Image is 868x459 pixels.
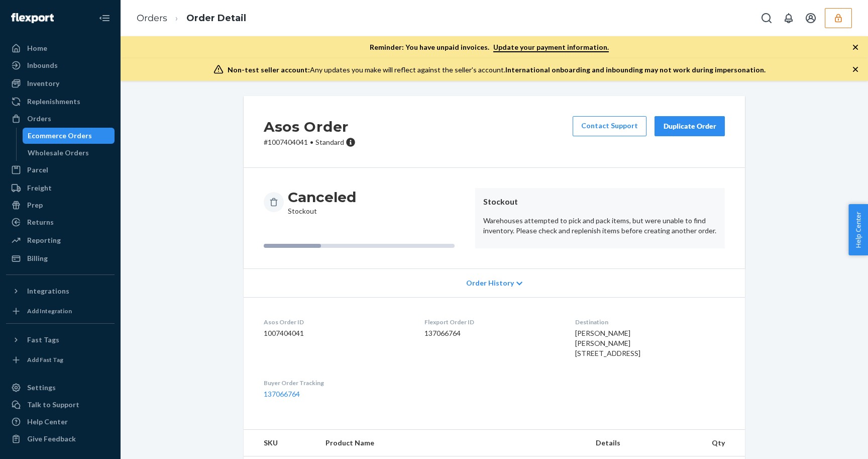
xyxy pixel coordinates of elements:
th: Details [588,430,698,456]
p: # 1007404041 [264,137,356,147]
button: Help Center [848,204,868,255]
a: Orders [137,13,167,24]
a: Add Integration [6,303,115,319]
th: SKU [244,430,317,456]
div: Returns [27,217,54,227]
span: International onboarding and inbounding may not work during impersonation. [505,65,766,74]
button: Open notifications [779,8,799,28]
a: Prep [6,197,115,213]
a: Talk to Support [6,397,115,413]
p: Reminder: You have unpaid invoices. [370,42,609,52]
a: Ecommerce Orders [23,128,115,144]
a: Orders [6,111,115,127]
a: Billing [6,250,115,266]
a: Help Center [6,414,115,430]
span: Non-test seller account: [228,65,310,74]
a: Update your payment information. [493,43,609,52]
ol: breadcrumbs [129,4,254,33]
div: Replenishments [27,97,80,107]
div: Orders [27,114,51,124]
div: Wholesale Orders [28,148,89,158]
button: Give Feedback [6,431,115,447]
th: Product Name [317,430,588,456]
a: Home [6,40,115,56]
p: Warehouses attempted to pick and pack items, but were unable to find inventory. Please check and ... [483,216,717,236]
div: Inbounds [27,60,58,70]
button: Open account menu [801,8,821,28]
div: Freight [27,183,52,193]
span: [PERSON_NAME] [PERSON_NAME] [STREET_ADDRESS] [575,329,640,357]
div: Stockout [288,188,356,216]
a: Replenishments [6,94,115,110]
dt: Asos Order ID [264,318,408,326]
span: • [310,138,313,146]
div: Inventory [27,78,59,88]
a: Order Detail [186,13,246,24]
div: Help Center [27,417,68,427]
button: Open Search Box [756,8,777,28]
header: Stockout [483,196,717,208]
a: Reporting [6,232,115,248]
button: Fast Tags [6,332,115,348]
dt: Buyer Order Tracking [264,379,408,387]
div: Reporting [27,235,61,245]
div: Give Feedback [27,434,76,444]
a: Freight [6,180,115,196]
a: Returns [6,214,115,230]
div: Add Integration [27,307,72,315]
a: Inbounds [6,57,115,73]
div: Talk to Support [27,400,79,410]
a: Settings [6,380,115,396]
div: Ecommerce Orders [28,131,92,141]
a: Parcel [6,162,115,178]
dd: 137066764 [424,328,559,338]
div: Billing [27,253,48,263]
div: Duplicate Order [663,121,716,131]
a: Inventory [6,75,115,91]
div: Any updates you make will reflect against the seller's account. [228,65,766,75]
div: Add Fast Tag [27,355,63,364]
span: Standard [315,138,344,146]
button: Integrations [6,283,115,299]
dt: Flexport Order ID [424,318,559,326]
a: Add Fast Tag [6,352,115,368]
a: Contact Support [573,116,646,136]
th: Qty [698,430,745,456]
img: Flexport logo [11,13,54,23]
div: Integrations [27,286,69,296]
dd: 1007404041 [264,328,408,338]
div: Prep [27,200,43,210]
span: Order History [466,278,514,288]
div: Settings [27,383,56,393]
a: 137066764 [264,390,300,398]
button: Duplicate Order [655,116,725,136]
a: Wholesale Orders [23,145,115,161]
h3: Canceled [288,188,356,206]
div: Home [27,43,47,53]
div: Fast Tags [27,335,59,345]
div: Parcel [27,165,48,175]
h2: Asos Order [264,116,356,137]
dt: Destination [575,318,725,326]
button: Close Navigation [94,8,115,28]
